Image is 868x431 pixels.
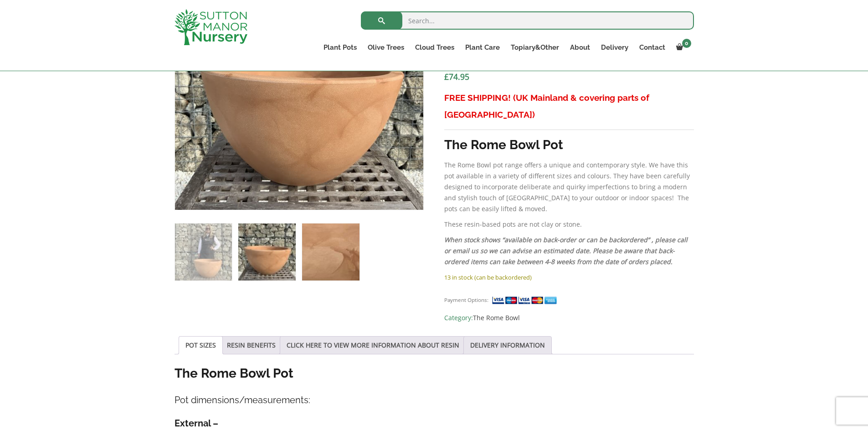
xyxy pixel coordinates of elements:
img: The Rome Bowl Pot Colour Terracotta - Image 3 [302,223,359,280]
a: Topiary&Other [505,41,565,54]
p: These resin-based pots are not clay or stone. [444,219,693,230]
strong: External – [175,418,218,429]
h4: Pot dimensions/measurements: [175,393,694,407]
em: When stock shows “available on back-order or can be backordered” , please call or email us so we ... [444,235,688,266]
span: £ [444,71,449,82]
a: About [565,41,596,54]
img: logo [175,9,247,45]
bdi: 74.95 [444,71,469,82]
p: The Rome Bowl pot range offers a unique and contemporary style. We have this pot available in a v... [444,160,693,214]
a: Plant Pots [318,41,362,54]
span: Category: [444,312,693,323]
span: 0 [682,39,691,48]
small: Payment Options: [444,296,488,303]
a: The Rome Bowl [473,313,520,322]
img: The Rome Bowl Pot Colour Terracotta - Image 2 [238,223,295,280]
img: payment supported [492,296,560,305]
a: Olive Trees [362,41,410,54]
a: CLICK HERE TO VIEW MORE INFORMATION ABOUT RESIN [287,337,459,354]
strong: The Rome Bowl Pot [175,366,293,381]
a: Plant Care [460,41,505,54]
input: Search... [361,11,694,30]
a: Cloud Trees [410,41,460,54]
h3: FREE SHIPPING! (UK Mainland & covering parts of [GEOGRAPHIC_DATA]) [444,89,693,123]
img: The Rome Bowl Pot Colour Terracotta [175,223,232,280]
a: Contact [634,41,671,54]
a: Delivery [596,41,634,54]
a: POT SIZES [185,337,216,354]
a: DELIVERY INFORMATION [470,337,545,354]
a: RESIN BENEFITS [227,337,276,354]
strong: The Rome Bowl Pot [444,137,563,152]
a: 0 [671,41,694,54]
p: 13 in stock (can be backordered) [444,272,693,283]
